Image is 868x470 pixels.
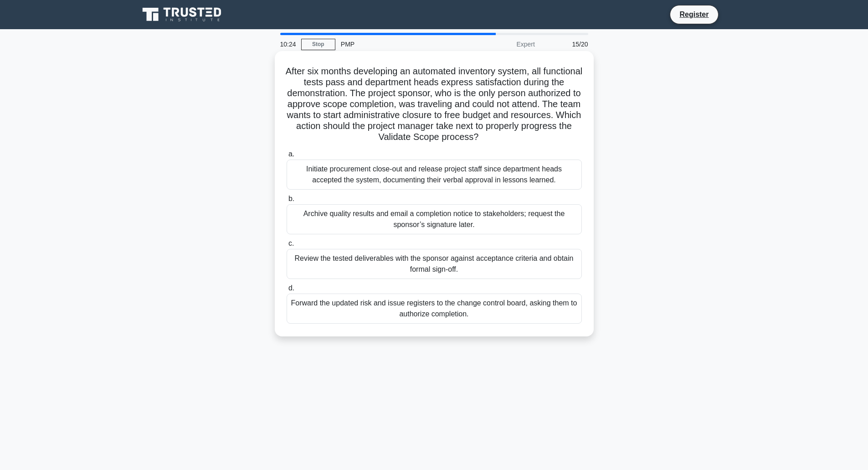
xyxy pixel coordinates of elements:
[540,35,594,53] div: 15/20
[288,284,294,292] span: d.
[461,35,540,53] div: Expert
[287,294,582,324] div: Forward the updated risk and issue registers to the change control board, asking them to authoriz...
[301,39,335,50] a: Stop
[287,204,582,234] div: Archive quality results and email a completion notice to stakeholders; request the sponsor’s sign...
[288,150,294,158] span: a.
[674,9,714,20] a: Register
[286,66,583,143] h5: After six months developing an automated inventory system, all functional tests pass and departme...
[335,35,461,53] div: PMP
[287,160,582,190] div: Initiate procurement close-out and release project staff since department heads accepted the syst...
[288,239,294,247] span: c.
[288,195,294,202] span: b.
[275,35,301,53] div: 10:24
[287,249,582,279] div: Review the tested deliverables with the sponsor against acceptance criteria and obtain formal sig...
